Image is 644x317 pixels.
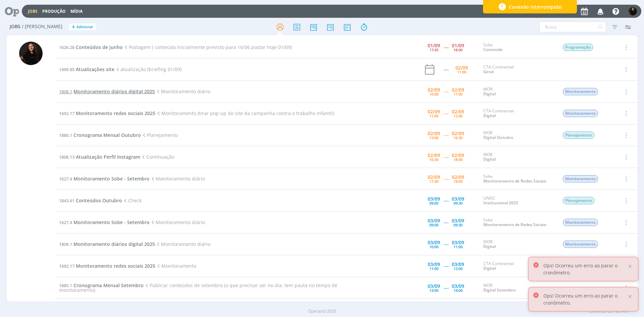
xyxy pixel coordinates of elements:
[483,152,552,162] div: MOR
[563,88,598,95] span: Monitoramento
[76,154,140,160] span: Atualização Perfil Instagram
[59,88,155,95] a: 1808.1Monitoramento diários digital 2025
[457,70,466,74] div: 11:00
[483,178,546,184] a: Monitoramento de Redes Sociais
[59,44,74,50] span: 1626.28
[453,48,463,52] div: 18:00
[141,132,178,138] span: Planejamento
[443,110,448,116] span: -----
[429,223,438,227] div: 09:00
[59,176,72,182] span: 1627.4
[483,130,552,140] div: MOR
[452,153,464,158] div: 02/09
[539,21,606,32] input: Busca
[155,88,210,95] span: Monitoramento diário
[629,7,637,15] img: S
[452,88,464,92] div: 02/09
[483,200,518,206] a: Institucional 2025
[428,131,440,136] div: 02/09
[428,218,440,223] div: 03/09
[428,109,440,114] div: 02/09
[543,262,627,276] p: Ops! Ocorreu um erro ao parar o cronômetro.
[73,88,155,95] span: Monitoramento diários digital 2025
[59,154,140,160] a: 1808.13Atualização Perfil Instagram
[443,241,448,247] span: -----
[483,47,502,52] a: Conteúdo
[483,240,552,249] div: MOR
[443,263,448,269] span: -----
[69,23,96,31] button: +Adicionar
[483,43,552,52] div: Sobe
[452,240,464,245] div: 03/09
[453,179,463,183] div: 18:00
[72,23,75,31] span: +
[453,158,463,161] div: 18:00
[563,197,594,204] span: Planejamento
[59,241,72,247] span: 1808.1
[428,240,440,245] div: 03/09
[22,24,62,30] span: / [PERSON_NAME]
[59,44,123,50] a: 1626.28Conteúdos de junho
[59,198,74,204] span: 1843.61
[59,263,155,269] a: 1692.17Monitoramento redes sociais 2025
[59,197,122,204] a: 1843.61Conteúdos Outubro
[509,3,562,10] span: Conexão interrompida!
[452,43,464,48] div: 01/09
[428,88,440,92] div: 02/09
[59,175,150,182] a: 1627.4Monitoramento Sobe - Setembro
[443,284,448,291] span: -----
[59,110,155,116] a: 1692.17Monitoramento redes sociais 2025
[155,263,196,269] span: Monitoramento
[59,241,155,247] a: 1808.1Monitoramento diários digital 2025
[59,132,141,138] a: 1886.1Cronograma Mensal Outubro
[443,219,448,225] span: -----
[76,66,114,72] span: Atualizações site
[483,156,496,162] a: Digital
[428,197,440,201] div: 03/09
[453,92,463,96] div: 11:00
[453,223,463,227] div: 09:30
[42,8,66,14] a: Produção
[59,219,72,225] span: 1627.4
[428,43,440,48] div: 01/09
[76,44,123,50] span: Conteúdos de junho
[73,282,144,288] span: Cronograma Mensal Setembro
[429,92,438,96] div: 10:00
[429,201,438,205] div: 09:00
[483,87,552,97] div: MOR
[443,88,448,95] span: -----
[452,131,464,136] div: 02/09
[26,9,40,14] button: Jobs
[73,241,155,247] span: Monitoramento diários digital 2025
[150,175,205,182] span: Monitoramento diário
[543,292,627,306] p: Ops! Ocorreu um erro ao parar o cronômetro.
[10,24,20,30] span: Jobs
[429,48,438,52] div: 17:45
[429,245,438,249] div: 10:00
[453,136,463,140] div: 16:30
[563,44,593,51] span: Programação
[628,5,637,17] button: S
[452,197,464,201] div: 03/09
[150,219,205,225] span: Monitoramento diário
[73,219,150,225] span: Monitoramento Sobe - Setembro
[59,132,72,138] span: 1886.1
[155,110,334,116] span: Monitoramento (tirar pop-up do site da campanha contra o trabalho infantil)
[428,262,440,267] div: 03/09
[483,65,552,74] div: CTA-Continental
[483,196,552,206] div: UNISC
[483,69,494,74] a: Geral
[59,219,150,225] a: 1627.4Monitoramento Sobe - Setembro
[59,66,114,72] a: 1499.85Atualizações site
[452,218,464,223] div: 03/09
[483,265,496,271] a: Digital
[483,135,513,140] a: Digital Outubro
[455,65,468,70] div: 02/09
[28,8,38,14] a: Jobs
[59,89,72,95] span: 1808.1
[453,267,463,270] div: 12:00
[483,174,552,184] div: Sobe
[429,267,438,270] div: 11:00
[563,175,598,182] span: Monitoramento
[483,218,552,227] div: Sobe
